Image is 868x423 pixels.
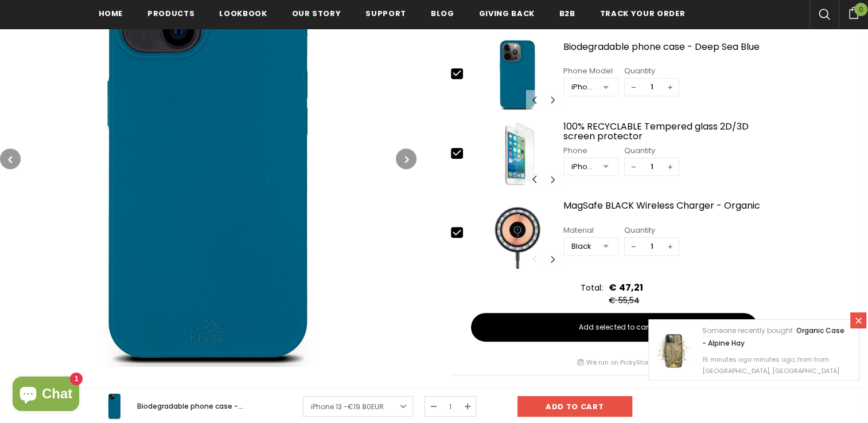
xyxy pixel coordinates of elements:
[474,119,560,190] img: Screen Protector iPhone SE 2
[609,280,643,295] div: € 47,21
[99,8,123,19] span: Home
[292,8,341,19] span: Our Story
[517,396,632,417] input: Add to cart
[147,8,194,19] span: Products
[563,65,618,77] div: Phone Model
[479,8,535,19] span: Giving back
[624,225,679,236] div: Quantity
[303,396,413,417] a: iPhone 13 -€19.80EUR
[624,65,679,77] div: Quantity
[348,402,384,412] span: €19.80EUR
[624,145,679,156] div: Quantity
[474,198,560,269] img: MagSafe BLACK Wireless Charger - Organic image 0
[563,225,618,236] div: Material
[625,79,642,96] span: −
[586,357,652,368] a: We run on PickyStory
[431,8,454,19] span: Blog
[702,326,793,335] span: Someone recently bought
[571,161,595,173] div: iPhone 6/6S/7/8/SE2/SE3
[219,8,267,19] span: Lookbook
[661,158,679,175] span: +
[702,355,839,375] span: 15 minutes ago minutes ago, from from [GEOGRAPHIC_DATA], [GEOGRAPHIC_DATA]
[625,158,642,175] span: −
[839,5,868,19] a: 0
[471,313,758,342] button: Add selected to cart
[661,238,679,255] span: +
[563,201,778,221] a: MagSafe BLACK Wireless Charger - Organic
[9,377,83,414] inbox-online-store-chat: Shopify online store chat
[609,295,645,306] div: € 55,54
[563,145,618,156] div: Phone
[600,8,685,19] span: Track your order
[577,359,584,366] img: picky story
[365,8,406,19] span: support
[625,238,642,255] span: −
[579,322,650,332] span: Add selected to cart
[559,8,575,19] span: B2B
[661,79,679,96] span: +
[563,122,778,142] a: 100% RECYCLABLE Tempered glass 2D/3D screen protector
[854,3,867,16] span: 0
[474,39,560,110] img: Biodegradable phone case - Deep Sea Blue image 9
[563,42,778,62] a: Biodegradable phone case - Deep Sea Blue
[571,241,595,252] div: Black
[571,81,595,93] div: iPhone 14 Pro Max
[581,282,603,293] div: Total:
